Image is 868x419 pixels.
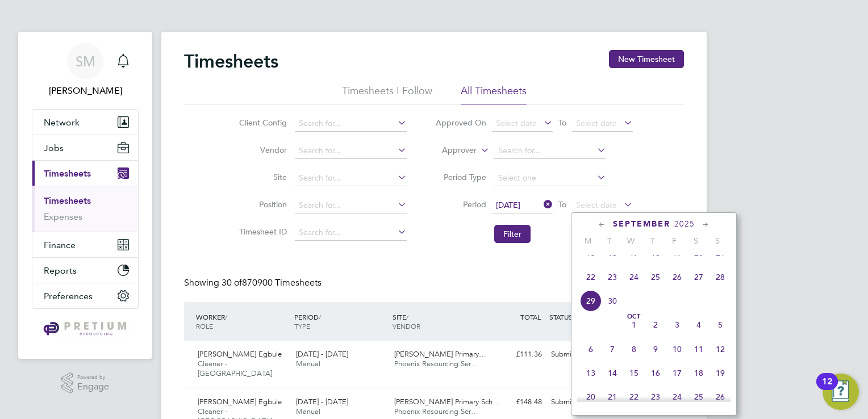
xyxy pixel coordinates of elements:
[555,197,570,212] span: To
[602,362,623,384] span: 14
[198,359,272,378] span: Cleaner - [GEOGRAPHIC_DATA]
[184,50,278,73] h2: Timesheets
[198,349,282,359] span: [PERSON_NAME] Egbule
[623,314,645,336] span: 1
[707,236,728,246] span: S
[602,338,623,360] span: 7
[44,143,64,153] span: Jobs
[620,236,642,246] span: W
[710,386,731,408] span: 26
[295,143,407,159] input: Search for...
[599,236,620,246] span: T
[296,397,348,407] span: [DATE] - [DATE]
[487,345,546,364] div: £111.36
[609,50,684,68] button: New Timesheet
[602,266,623,288] span: 23
[294,321,310,330] span: TYPE
[296,407,320,416] span: Manual
[32,283,138,308] button: Preferences
[44,291,93,301] span: Preferences
[32,258,138,283] button: Reports
[222,277,322,288] span: 870900 Timesheets
[494,170,606,186] input: Select one
[710,338,731,360] span: 12
[425,145,477,156] label: Approver
[435,118,486,128] label: Approved On
[645,338,666,360] span: 9
[710,266,731,288] span: 28
[461,84,527,104] li: All Timesheets
[602,386,623,408] span: 21
[546,393,606,412] div: Submitted
[710,362,731,384] span: 19
[645,386,666,408] span: 23
[77,382,109,392] span: Engage
[295,225,407,241] input: Search for...
[580,266,602,288] span: 22
[295,116,407,132] input: Search for...
[580,290,602,312] span: 29
[435,199,486,209] label: Period
[18,32,152,359] nav: Main navigation
[576,200,617,210] span: Select date
[32,186,138,232] div: Timesheets
[580,386,602,408] span: 20
[44,168,91,179] span: Timesheets
[295,170,407,186] input: Search for...
[520,312,541,321] span: TOTAL
[394,349,486,359] span: [PERSON_NAME] Primary…
[666,386,688,408] span: 24
[44,195,91,206] a: Timesheets
[496,200,520,210] span: [DATE]
[435,172,486,182] label: Period Type
[32,135,138,160] button: Jobs
[198,397,282,407] span: [PERSON_NAME] Egbule
[32,110,138,135] button: Network
[44,211,82,222] a: Expenses
[710,314,731,336] span: 5
[32,320,139,338] a: Go to home page
[236,118,287,128] label: Client Config
[688,362,710,384] span: 18
[546,345,606,364] div: Submitted
[61,372,110,394] a: Powered byEngage
[666,338,688,360] span: 10
[295,198,407,213] input: Search for...
[296,359,320,368] span: Manual
[546,307,606,327] div: STATUS
[406,312,408,321] span: /
[291,307,390,336] div: PERIOD
[390,307,488,336] div: SITE
[394,397,500,407] span: [PERSON_NAME] Primary Sch…
[645,314,666,336] span: 2
[44,240,76,250] span: Finance
[688,338,710,360] span: 11
[32,43,139,98] a: SM[PERSON_NAME]
[32,161,138,186] button: Timesheets
[674,219,695,229] span: 2025
[645,362,666,384] span: 16
[623,362,645,384] span: 15
[580,362,602,384] span: 13
[577,236,599,246] span: M
[576,118,617,128] span: Select date
[342,84,432,104] li: Timesheets I Follow
[196,321,213,330] span: ROLE
[32,84,139,98] span: Sinead Mills
[236,145,287,155] label: Vendor
[623,338,645,360] span: 8
[823,374,859,410] button: Open Resource Center, 12 new notifications
[613,219,670,229] span: September
[688,266,710,288] span: 27
[225,312,227,321] span: /
[494,143,606,159] input: Search for...
[236,227,287,237] label: Timesheet ID
[623,266,645,288] span: 24
[319,312,321,321] span: /
[77,372,109,382] span: Powered by
[394,407,478,416] span: Phoenix Resourcing Ser…
[580,338,602,360] span: 6
[494,225,531,243] button: Filter
[76,54,95,69] span: SM
[32,232,138,257] button: Finance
